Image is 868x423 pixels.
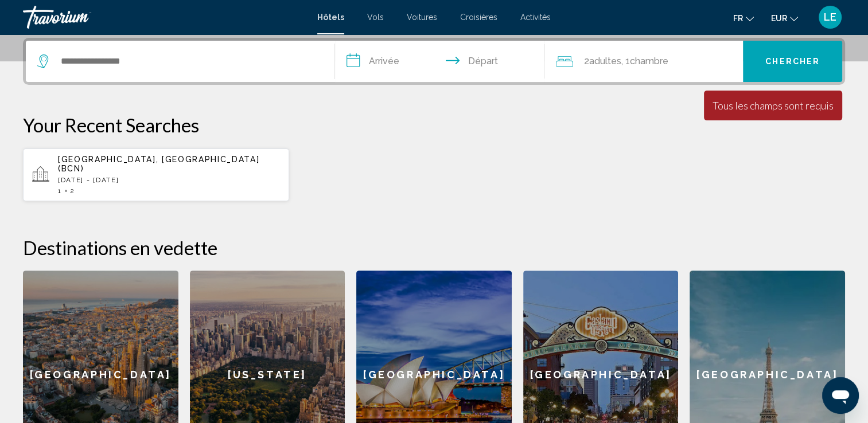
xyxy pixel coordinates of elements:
[629,56,668,66] span: Chambre
[23,236,845,259] h2: Destinations en vedette
[58,155,259,173] span: [GEOGRAPHIC_DATA], [GEOGRAPHIC_DATA] (BCN)
[771,14,787,23] span: EUR
[23,6,306,29] a: Travorium
[367,13,384,22] a: Vols
[58,176,280,184] p: [DATE] - [DATE]
[583,53,621,69] span: 2
[621,53,668,69] span: , 1
[317,13,344,22] a: Hôtels
[460,13,497,22] a: Croisières
[544,41,743,82] button: Travelers: 2 adults, 0 children
[822,377,859,414] iframe: Bouton de lancement de la fenêtre de messagerie
[824,11,836,23] span: LE
[733,14,743,23] span: fr
[815,5,845,29] button: User Menu
[23,148,289,202] button: [GEOGRAPHIC_DATA], [GEOGRAPHIC_DATA] (BCN)[DATE] - [DATE]12
[407,13,437,22] a: Voitures
[58,187,62,195] span: 1
[589,56,621,66] span: Adultes
[26,41,842,82] div: Search widget
[70,187,75,195] span: 2
[23,113,845,136] p: Your Recent Searches
[733,10,754,26] button: Change language
[765,57,820,66] span: Chercher
[335,41,545,82] button: Check in and out dates
[713,99,834,112] div: Tous les champs sont requis
[520,13,551,22] a: Activités
[771,10,798,26] button: Change currency
[743,41,842,82] button: Chercher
